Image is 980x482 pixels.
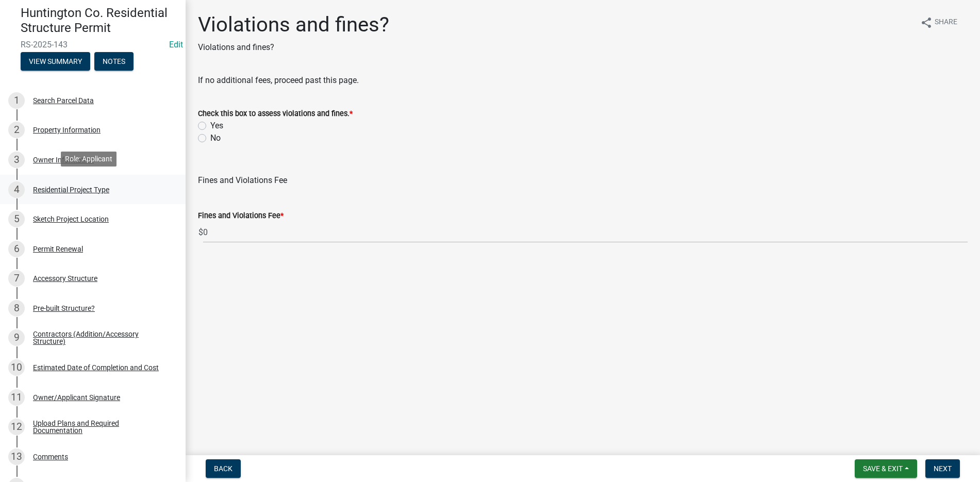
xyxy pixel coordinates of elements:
div: 10 [8,359,25,376]
div: Property Information [33,126,101,134]
div: Estimated Date of Completion and Cost [33,364,159,371]
span: Next [934,464,952,473]
div: 12 [8,419,25,435]
button: Notes [94,52,134,71]
div: Contractors (Addition/Accessory Structure) [33,330,169,345]
label: Fines and Violations Fee [198,212,284,220]
div: Owner/Applicant Signature [33,394,120,401]
button: Save & Exit [855,459,917,478]
button: View Summary [21,52,90,71]
i: share [920,16,933,29]
div: Residential Project Type [33,186,109,193]
div: 4 [8,181,25,198]
div: Accessory Structure [33,275,97,282]
div: 11 [8,389,25,406]
div: Pre-built Structure? [33,305,95,312]
div: Fines and Violations Fee [198,174,968,187]
div: Comments [33,453,68,460]
span: Share [935,16,957,29]
span: Back [214,464,232,473]
div: 2 [8,122,25,138]
div: 5 [8,211,25,227]
div: 7 [8,270,25,287]
div: If no additional fees, proceed past this page. [198,74,968,87]
div: Upload Plans and Required Documentation [33,420,169,434]
div: 3 [8,152,25,168]
div: Permit Renewal [33,245,83,253]
span: RS-2025-143 [21,40,165,49]
label: No [210,132,221,144]
span: Save & Exit [863,464,903,473]
a: Edit [169,40,183,49]
h4: Huntington Co. Residential Structure Permit [21,6,177,36]
div: Search Parcel Data [33,97,94,104]
div: 1 [8,92,25,109]
span: $ [198,222,204,243]
h1: Violations and fines? [198,12,389,37]
wm-modal-confirm: Notes [94,58,134,66]
p: Violations and fines? [198,41,389,54]
wm-modal-confirm: Summary [21,58,90,66]
div: 8 [8,300,25,317]
div: Sketch Project Location [33,215,109,223]
div: 9 [8,329,25,346]
label: Check this box to assess violations and fines. [198,110,353,118]
div: Owner Information [33,156,94,163]
wm-modal-confirm: Edit Application Number [169,40,183,49]
div: 6 [8,241,25,257]
label: Yes [210,120,223,132]
div: Role: Applicant [61,152,117,167]
div: 13 [8,448,25,465]
button: Next [925,459,960,478]
button: Back [206,459,241,478]
button: shareShare [912,12,966,32]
